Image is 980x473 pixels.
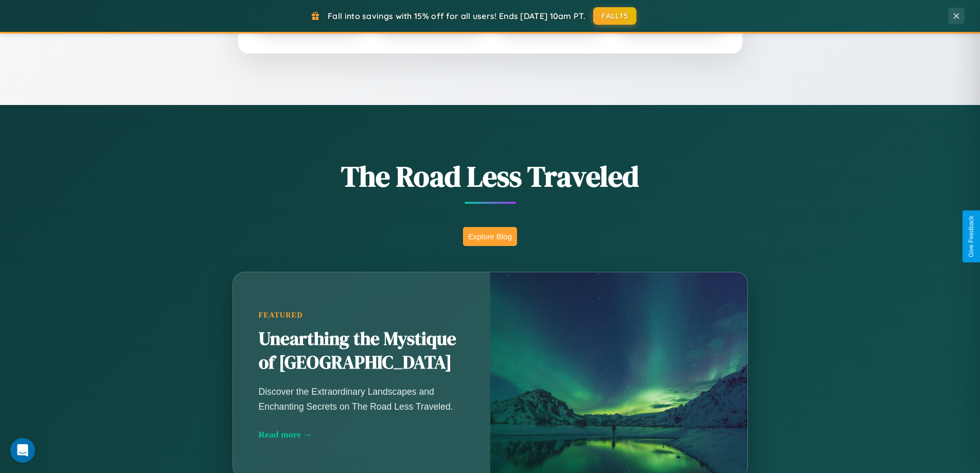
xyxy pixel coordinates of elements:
div: Read more → [259,429,465,440]
h1: The Road Less Traveled [182,156,799,196]
div: Featured [259,311,465,320]
p: Discover the Extraordinary Landscapes and Enchanting Secrets on The Road Less Traveled. [259,384,465,413]
span: Fall into savings with 15% off for all users! Ends [DATE] 10am PT. [328,11,585,21]
div: Give Feedback [968,216,975,257]
h2: Unearthing the Mystique of [GEOGRAPHIC_DATA] [259,327,465,375]
div: Open Intercom Messenger [10,438,35,463]
button: Explore Blog [463,227,517,246]
button: FALL15 [593,7,636,25]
